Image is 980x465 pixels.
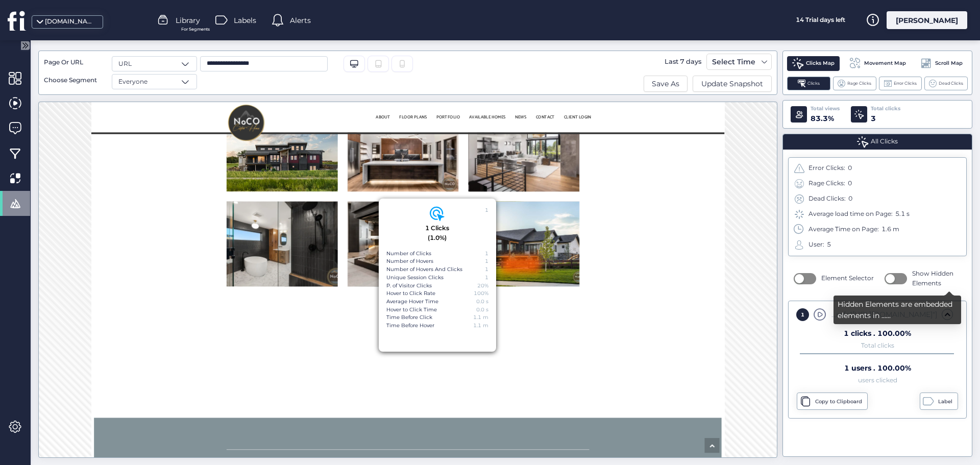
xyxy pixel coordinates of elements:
[428,233,447,243] div: (1.0%)
[806,59,835,67] span: Clicks Map
[938,398,955,406] div: Label
[848,179,852,188] div: 0
[808,225,879,234] span: Average Time on Page:
[425,224,449,233] div: 1 Clicks
[386,250,431,258] div: Number of Clicks
[662,54,704,70] div: Last 7 days
[844,364,911,372] div: 1 users . 100.00%
[939,80,963,87] span: Dead Clicks
[871,105,900,113] div: Total clicks
[844,330,911,337] div: 1 clicks . 100.00%
[476,298,488,306] div: 0.0 s
[808,240,824,250] span: User:
[838,299,957,321] div: Hidden Elements are embedded elements in ......
[15,240,189,270] div: Leveraging Funnels and Event Tracking with FullSession
[290,15,311,26] span: Alerts
[118,59,132,69] span: URL
[858,378,897,383] div: users clicked
[20,19,37,36] img: logo
[887,11,967,29] div: [PERSON_NAME]
[485,274,488,282] div: 1
[861,344,894,348] div: Total clicks
[20,107,184,125] p: How can we help?
[45,17,96,27] div: [DOMAIN_NAME]
[44,76,105,85] div: Choose Segment
[701,78,763,89] span: Update Snapshot
[21,303,171,314] div: FS.identify - Identifying users
[811,105,840,113] div: Total views
[476,306,488,314] div: 0.0 s
[20,72,184,107] p: Hi [PERSON_NAME] 👋
[895,209,910,219] div: 5.1 s
[15,210,189,240] div: How To Install FullSession On BigCommerce
[477,282,488,290] div: 20%
[474,289,488,298] div: 100%
[871,113,900,124] div: 3
[234,15,256,26] span: Labels
[386,313,432,322] div: Time Before Click
[808,179,845,188] span: Rage Clicks:
[807,80,820,87] span: Clicks
[808,194,846,204] span: Dead Clicks:
[626,228,647,249] div: 1
[782,11,859,29] div: 14 Trial days left
[935,59,963,67] span: Scroll Map
[848,194,852,204] div: 0
[15,299,189,318] div: FS.identify - Identifying users
[864,59,906,67] span: Movement Map
[68,319,136,359] button: Messages
[21,214,171,236] div: How To Install FullSession On BigCommerce
[848,163,852,173] div: 0
[386,282,432,290] div: P. of Visitor Clicks
[21,157,170,167] div: We will reply as soon as we can
[485,257,488,265] div: 1
[485,250,488,258] div: 1
[21,146,170,157] div: Send us a message
[15,186,189,206] button: Search for help
[485,265,488,274] div: 1
[22,344,45,351] span: Home
[21,274,171,295] div: Enhancing Session Insights With Custom Events
[473,313,488,322] div: 1.1 m
[176,16,194,35] div: Close
[881,225,899,234] div: 1.6 m
[894,80,917,87] span: Error Clicks
[808,163,845,173] span: Error Clicks:
[386,274,444,282] div: Unique Session Clicks
[162,344,178,351] span: Help
[827,240,831,250] div: 5
[386,322,434,330] div: Time Before Hover
[44,58,105,67] div: Page Or URL
[21,244,171,265] div: Leveraging Funnels and Event Tracking with FullSession
[821,274,874,283] span: Element Selector
[386,289,435,298] div: Hover to Click Rate
[386,265,462,274] div: Number of Hovers And Clicks
[485,206,488,214] div: 1
[181,26,210,33] span: For Segments
[644,76,688,92] button: Save As
[847,80,871,87] span: Rage Clicks
[828,309,937,320] div: div.vc-hoverbox-inner div.vc-hoverbox-block.vc-hoverbox-back div.vc-hoverbox-block-inner.vc-hover...
[808,209,893,219] span: Average load time on Page:
[85,344,120,351] span: Messages
[136,319,204,359] button: Help
[10,137,194,176] div: Send us a messageWe will reply as soon as we can
[386,257,433,265] div: Number of Hovers
[386,306,437,314] div: Hover to Click Time
[21,191,83,202] span: Search for help
[811,113,840,124] div: 83.3%
[652,78,679,89] span: Save As
[796,308,809,321] div: 1
[139,16,159,37] div: Profile image for Roman
[118,77,148,87] span: Everyone
[386,298,438,306] div: Average Hover Time
[871,137,898,146] span: All Clicks
[473,322,488,330] div: 1.1 m
[815,398,865,406] div: Copy to Clipboard
[709,56,758,68] div: Select Time
[176,15,200,26] span: Library
[912,269,961,288] span: Show Hidden Elements
[693,76,772,92] button: Update Snapshot
[15,270,189,299] div: Enhancing Session Insights With Custom Events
